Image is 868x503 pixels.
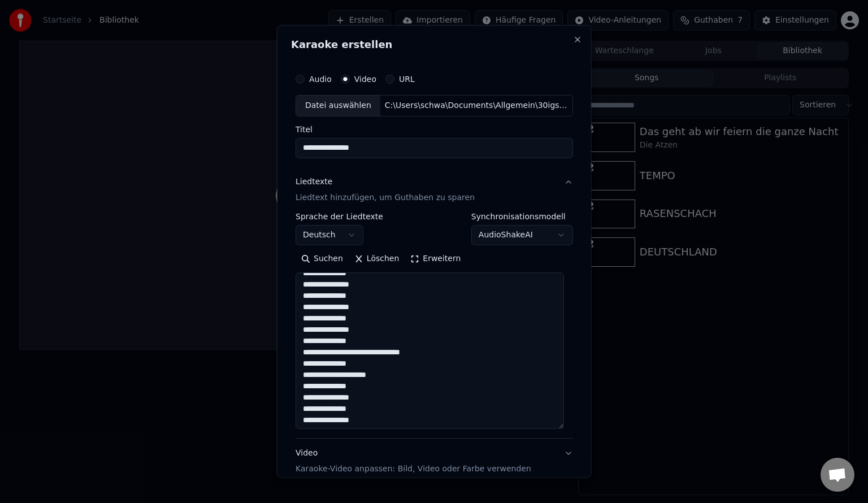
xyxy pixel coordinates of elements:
div: C:\Users\schwa\Documents\Allgemein\30igster Bday\Karaoke\Original\SpongeBob [PERSON_NAME]-Version... [380,100,572,111]
button: VideoKaraoke-Video anpassen: Bild, Video oder Farbe verwenden [296,438,573,483]
div: Video [296,447,531,474]
button: LiedtexteLiedtext hinzufügen, um Guthaben zu sparen [296,167,573,212]
button: Löschen [348,249,404,267]
label: Sprache der Liedtexte [296,212,383,220]
div: Liedtexte [296,176,332,187]
label: Video [354,75,376,83]
button: Suchen [296,249,349,267]
div: LiedtexteLiedtext hinzufügen, um Guthaben zu sparen [296,212,573,437]
button: Erweitern [405,249,466,267]
h2: Karaoke erstellen [291,40,578,50]
label: Synchronisationsmodell [471,212,572,220]
p: Liedtext hinzufügen, um Guthaben zu sparen [296,192,475,203]
label: Titel [296,125,573,133]
label: Audio [309,75,332,83]
div: Datei auswählen [296,96,380,116]
label: URL [399,75,415,83]
p: Karaoke-Video anpassen: Bild, Video oder Farbe verwenden [296,463,531,474]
